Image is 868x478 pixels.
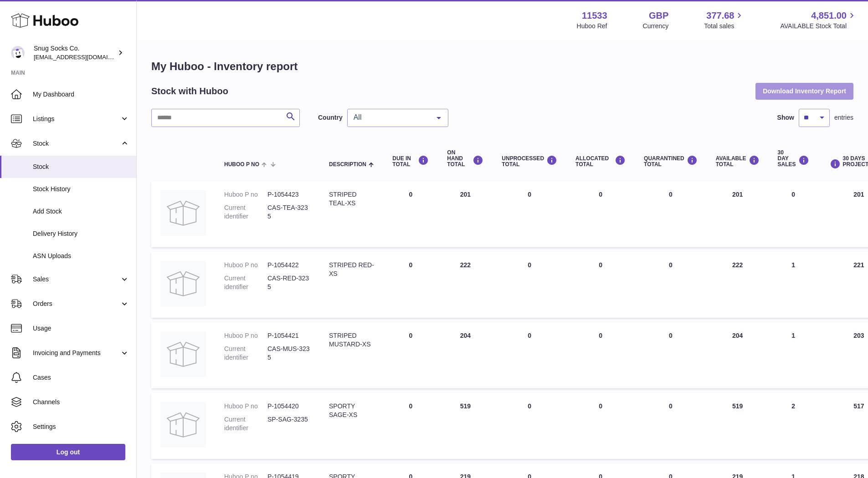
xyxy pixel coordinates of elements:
[566,393,635,459] td: 0
[669,261,673,269] span: 0
[160,402,206,447] img: product image
[329,190,374,208] div: STRIPED TEAL-XS
[447,150,483,168] div: ON HAND Total
[33,300,120,308] span: Orders
[160,261,206,306] img: product image
[33,229,129,238] span: Delivery History
[780,22,857,31] span: AVAILABLE Stock Total
[151,59,853,74] h1: My Huboo - Inventory report
[778,150,809,168] div: 30 DAY SALES
[566,252,635,318] td: 0
[224,261,267,270] dt: Huboo P no
[716,155,760,168] div: AVAILABLE Total
[34,44,116,61] div: Snug Socks Co.
[329,261,374,278] div: STRIPED RED-XS
[707,181,769,247] td: 201
[33,324,129,333] span: Usage
[33,207,129,216] span: Add Stock
[33,163,129,171] span: Stock
[704,22,745,31] span: Total sales
[769,322,818,388] td: 1
[33,275,120,284] span: Sales
[707,393,769,459] td: 519
[834,113,853,122] span: entries
[351,113,430,122] span: All
[329,331,374,349] div: STRIPED MUSTARD-XS
[493,181,566,247] td: 0
[644,155,698,168] div: QUARANTINED Total
[267,415,311,432] dd: SP-SAG-3235
[769,252,818,318] td: 1
[392,155,429,168] div: DUE IN TOTAL
[34,53,134,61] span: [EMAIL_ADDRESS][DOMAIN_NAME]
[769,181,818,247] td: 0
[493,393,566,459] td: 0
[577,22,607,31] div: Huboo Ref
[33,422,129,431] span: Settings
[649,10,668,22] strong: GBP
[224,190,267,199] dt: Huboo P no
[566,322,635,388] td: 0
[33,115,120,123] span: Listings
[383,393,438,459] td: 0
[33,139,120,148] span: Stock
[438,393,493,459] td: 519
[160,331,206,377] img: product image
[224,415,267,432] dt: Current identifier
[33,90,129,99] span: My Dashboard
[33,373,129,382] span: Cases
[383,322,438,388] td: 0
[329,162,366,168] span: Description
[267,203,311,221] dd: CAS-TEA-3235
[755,83,853,99] button: Download Inventory Report
[267,274,311,291] dd: CAS-RED-3235
[704,10,745,31] a: 377.68 Total sales
[493,322,566,388] td: 0
[769,393,818,459] td: 2
[33,398,129,407] span: Channels
[566,181,635,247] td: 0
[267,261,311,270] dd: P-1054422
[643,22,669,31] div: Currency
[780,10,857,31] a: 4,851.00 AVAILABLE Stock Total
[706,10,734,22] span: 377.68
[267,190,311,199] dd: P-1054423
[267,402,311,411] dd: P-1054420
[224,162,259,168] span: Huboo P no
[582,10,607,22] strong: 11533
[33,185,129,193] span: Stock History
[11,46,25,60] img: info@snugsocks.co.uk
[575,155,626,168] div: ALLOCATED Total
[33,252,129,260] span: ASN Uploads
[224,274,267,291] dt: Current identifier
[502,155,557,168] div: UNPROCESSED Total
[11,444,125,460] a: Log out
[438,322,493,388] td: 204
[707,322,769,388] td: 204
[224,345,267,362] dt: Current identifier
[493,252,566,318] td: 0
[224,331,267,340] dt: Huboo P no
[160,190,206,236] img: product image
[267,345,311,362] dd: CAS-MUS-3235
[438,252,493,318] td: 222
[707,252,769,318] td: 222
[224,203,267,221] dt: Current identifier
[669,332,673,339] span: 0
[318,113,343,122] label: Country
[383,252,438,318] td: 0
[33,349,120,357] span: Invoicing and Payments
[329,402,374,419] div: SPORTY SAGE-XS
[151,85,228,97] h2: Stock with Huboo
[383,181,438,247] td: 0
[224,402,267,411] dt: Huboo P no
[811,10,847,22] span: 4,851.00
[777,113,794,122] label: Show
[669,191,673,198] span: 0
[267,331,311,340] dd: P-1054421
[438,181,493,247] td: 201
[669,402,673,410] span: 0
